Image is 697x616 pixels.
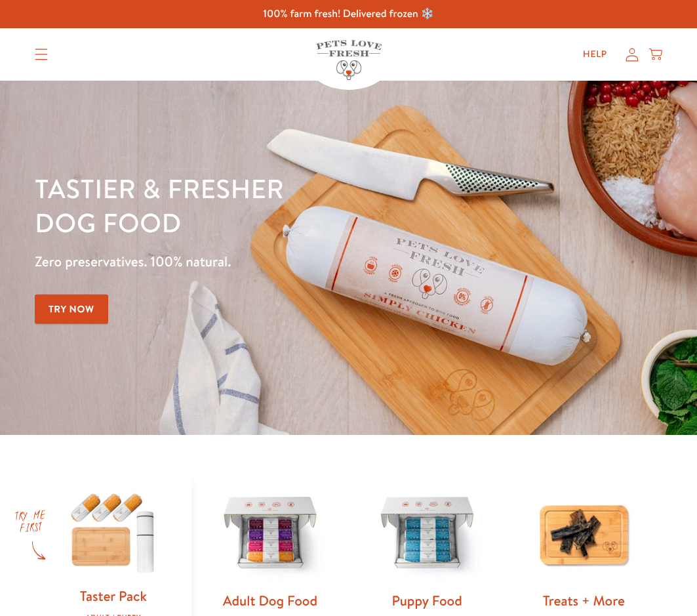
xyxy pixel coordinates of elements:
[572,41,618,68] a: Help
[35,171,453,239] h1: Tastier & fresher dog food
[543,591,625,610] a: Treats + More
[24,38,58,71] summary: Translation missing: en.sections.header.menu
[316,40,382,80] img: Pets Love Fresh
[35,295,108,324] a: Try Now
[35,250,453,274] p: Zero preservatives. 100% natural.
[80,586,147,606] a: Taster Pack
[223,591,317,610] a: Adult Dog Food
[391,591,462,610] a: Puppy Food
